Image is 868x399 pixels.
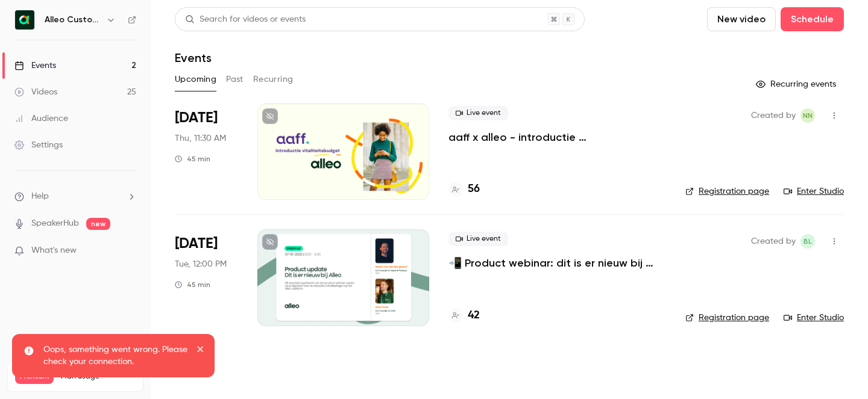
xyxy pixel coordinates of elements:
[448,232,508,246] span: Live event
[803,108,813,123] span: NN
[31,190,49,203] span: Help
[751,108,796,123] span: Created by
[448,181,480,197] a: 56
[185,13,306,26] div: Search for videos or events
[468,308,480,324] h4: 42
[685,312,769,324] a: Registration page
[226,70,244,89] button: Past
[175,280,210,289] div: 45 min
[175,132,226,144] span: Thu, 11:30 AM
[175,70,216,89] button: Upcoming
[448,308,480,324] a: 42
[175,108,218,128] span: [DATE]
[197,344,205,358] button: close
[14,60,56,72] div: Events
[468,181,480,197] h4: 56
[784,312,844,324] a: Enter Studio
[781,7,844,31] button: Schedule
[448,130,666,144] a: aaff x alleo - introductie vitaliteitsbudget
[31,217,79,230] a: SpeakerHub
[31,244,77,257] span: What's new
[685,185,769,197] a: Registration page
[804,234,812,249] span: BL
[14,190,136,203] li: help-dropdown-opener
[175,51,212,65] h1: Events
[784,185,844,197] a: Enter Studio
[253,70,294,89] button: Recurring
[45,14,101,26] h6: Alleo Customer Success
[800,234,815,249] span: Bernice Lohr
[86,218,110,230] span: new
[750,75,844,94] button: Recurring events
[448,106,508,120] span: Live event
[448,256,666,270] a: 📲 Product webinar: dit is er nieuw bij Alleo!
[175,154,210,164] div: 45 min
[175,258,227,270] span: Tue, 12:00 PM
[707,7,776,31] button: New video
[14,139,63,151] div: Settings
[43,344,188,368] p: Oops, something went wrong. Please check your connection.
[175,234,218,253] span: [DATE]
[800,108,815,123] span: Nanke Nagtegaal
[15,10,34,29] img: Alleo Customer Success
[175,104,238,200] div: Oct 2 Thu, 11:30 AM (Europe/Amsterdam)
[14,113,68,125] div: Audience
[751,234,796,249] span: Created by
[175,229,238,326] div: Oct 7 Tue, 12:00 PM (Europe/Amsterdam)
[14,86,57,98] div: Videos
